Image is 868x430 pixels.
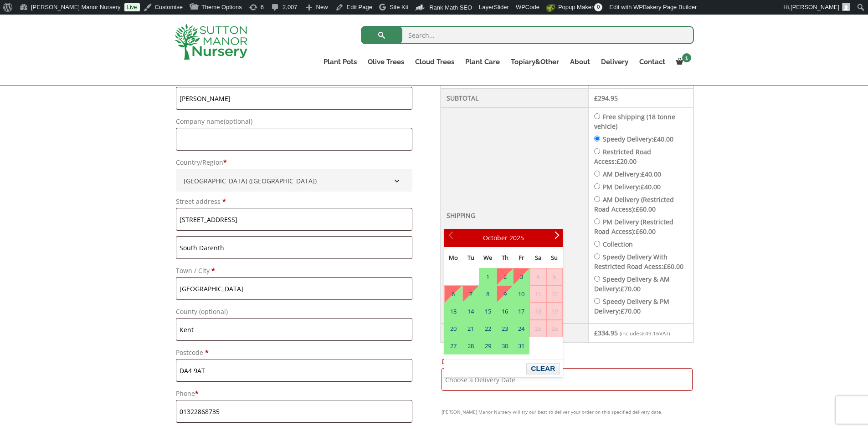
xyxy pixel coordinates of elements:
a: 22 [479,320,496,337]
label: Street address [176,195,412,208]
a: 23 [497,320,513,337]
a: 13 [445,303,462,319]
span: 5 [547,268,562,285]
label: County [176,305,412,318]
td: Available Deliveries60 [462,320,479,337]
span: £ [663,262,667,271]
a: 1 [671,56,694,68]
a: 7 [463,286,478,302]
span: £ [636,227,639,236]
a: 27 [445,338,462,354]
span: £ [641,170,645,178]
label: AM Delivery (Restricted Road Access): [594,195,674,213]
span: Wednesday [483,253,492,262]
span: 12 [547,286,562,302]
label: Postcode [176,346,412,359]
a: 20 [445,320,462,337]
td: Available Deliveries60 [444,337,462,354]
span: (optional) [199,307,228,316]
td: Available Deliveries60 [513,285,529,303]
a: 30 [497,338,513,354]
bdi: 40.00 [653,135,673,143]
input: Choose a Delivery Date [442,368,692,391]
bdi: 60.00 [636,205,656,213]
span: (optional) [224,117,252,126]
label: Free shipping (18 tonne vehicle) [594,112,675,131]
td: Available Deliveries59 [462,285,479,303]
a: 10 [514,286,529,302]
label: Collection [603,240,633,248]
bdi: 40.00 [641,170,661,178]
td: Available Deliveries60 [513,320,529,337]
td: Available Deliveries60 [479,285,497,303]
label: Town / City [176,264,412,277]
label: Speedy Delivery: [603,135,673,143]
span: 1 [682,53,691,62]
span: 0 [594,3,602,11]
span: Friday [519,253,524,262]
small: [PERSON_NAME] Manor Nursery will try our best to deliver your order on this specified delivery date. [442,406,692,417]
bdi: 334.95 [594,329,618,337]
td: Available Deliveries60 [444,320,462,337]
span: 2025 [509,233,524,242]
span: Next [551,234,559,242]
span: 11 [530,286,545,302]
bdi: 40.00 [641,182,661,191]
td: Available Deliveries59 [497,268,513,285]
a: Prev [444,230,460,246]
label: AM Delivery: [603,170,661,178]
label: Restricted Road Access: [594,147,651,166]
span: 19 [547,303,562,319]
a: 15 [479,303,496,319]
span: 4 [530,268,545,285]
td: Available Deliveries60 [479,303,497,320]
a: Topiary&Other [505,56,565,68]
span: Country/Region [176,169,412,192]
td: Available Deliveries60 [497,320,513,337]
label: Company name [176,115,412,128]
a: 1 [479,268,496,285]
span: Monday [449,253,458,262]
label: PM Delivery: [603,182,661,191]
a: Olive Trees [362,56,410,68]
bdi: 294.95 [594,94,618,102]
th: Shipping [441,107,588,324]
span: Saturday [535,253,541,262]
span: 25 [530,320,545,337]
span: 49.16 [642,330,659,337]
label: Speedy Delivery & AM Delivery: [594,275,670,293]
span: Prev [448,234,456,242]
input: Apartment, suite, unit, etc. (optional) [176,236,412,259]
td: Available Deliveries59 [444,285,462,303]
span: £ [616,157,620,166]
span: 26 [547,320,562,337]
td: Available Deliveries60 [479,268,497,285]
a: 3 [514,268,529,285]
label: Delivery Date [442,355,692,368]
span: Thursday [502,253,508,262]
td: Available Deliveries59 [497,285,513,303]
span: £ [621,284,624,293]
td: Available Deliveries60 [497,337,513,354]
span: October [483,233,508,242]
label: PM Delivery (Restricted Road Access): [594,218,673,236]
a: 28 [463,338,478,354]
td: Available Deliveries60 [497,303,513,320]
bdi: 20.00 [616,157,637,166]
a: About [565,56,596,68]
small: (includes VAT) [620,330,670,337]
span: [PERSON_NAME] [791,4,839,10]
a: Contact [634,56,671,68]
td: Available Deliveries60 [513,303,529,320]
input: House number and street name [176,208,412,231]
th: Subtotal [441,89,588,107]
label: Phone [176,387,412,400]
a: 31 [514,338,529,354]
a: 14 [463,303,478,319]
label: Speedy Delivery & PM Delivery: [594,297,669,315]
span: £ [642,330,645,337]
span: £ [594,94,598,102]
bdi: 60.00 [636,227,656,236]
td: Available Deliveries60 [462,337,479,354]
td: Available Deliveries60 [462,303,479,320]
